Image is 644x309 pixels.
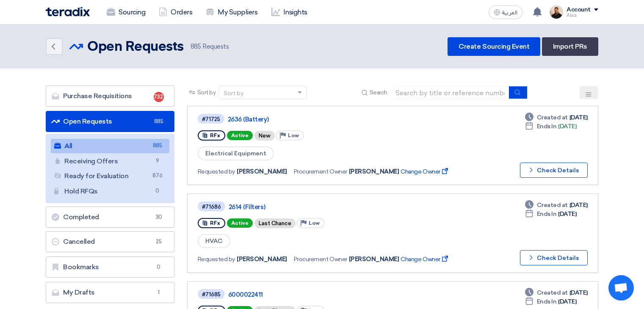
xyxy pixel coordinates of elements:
[154,237,164,246] span: 25
[46,282,174,303] a: My Drafts1
[502,10,517,16] span: العربية
[228,291,440,298] a: 6000022411
[265,3,314,22] a: Insights
[349,255,399,264] span: [PERSON_NAME]
[229,203,440,211] a: 2614 (Filters)
[46,7,90,17] img: Teradix logo
[46,111,174,132] a: Open Requests885
[51,169,169,183] a: Ready for Evaluation
[51,139,169,153] a: All
[525,122,577,131] div: [DATE]
[537,201,568,210] span: Created at
[154,288,164,297] span: 1
[537,288,568,297] span: Created at
[198,255,235,264] span: Requested by
[202,116,220,122] div: #71725
[152,171,163,180] span: 876
[100,3,152,22] a: Sourcing
[154,117,164,126] span: 885
[154,263,164,271] span: 0
[448,37,540,56] a: Create Sourcing Event
[525,297,577,306] div: [DATE]
[198,234,230,248] span: HVAC
[210,220,220,226] span: RFx
[46,86,174,107] a: Purchase Requisitions732
[525,288,588,297] div: [DATE]
[202,204,221,210] div: #71686
[525,210,577,218] div: [DATE]
[537,113,568,122] span: Created at
[294,255,347,264] span: Procurement Owner
[191,42,229,52] span: Requests
[254,218,296,228] div: Last Chance
[202,292,221,297] div: #71685
[525,113,588,122] div: [DATE]
[237,167,287,176] span: [PERSON_NAME]
[197,88,216,97] span: Sort by
[191,43,201,50] span: 885
[152,187,163,196] span: 0
[224,89,243,98] div: Sort by
[288,132,299,138] span: Low
[210,132,220,138] span: RFx
[391,86,509,99] input: Search by title or reference number
[309,220,320,226] span: Low
[152,157,163,166] span: 9
[154,213,164,221] span: 30
[198,167,235,176] span: Requested by
[46,257,174,278] a: Bookmarks0
[227,218,253,228] span: Active
[87,39,184,55] h2: Open Requests
[198,146,274,160] span: Electrical Equipment
[199,3,264,22] a: My Suppliers
[567,13,598,18] div: Alaa
[370,88,387,97] span: Search
[294,167,347,176] span: Procurement Owner
[46,207,174,228] a: Completed30
[154,92,164,102] span: 732
[51,184,169,199] a: Hold RFQs
[152,3,199,22] a: Orders
[537,297,557,306] span: Ends In
[489,6,522,19] button: العربية
[349,167,399,176] span: [PERSON_NAME]
[550,6,563,19] img: MAA_1717931611039.JPG
[237,255,287,264] span: [PERSON_NAME]
[537,122,557,131] span: Ends In
[608,275,634,301] div: Open chat
[46,231,174,252] a: Cancelled25
[537,210,557,218] span: Ends In
[567,6,591,14] div: Account
[542,37,598,56] a: Import PRs
[401,255,449,264] span: Change Owner
[228,116,439,123] a: 2636 (Battery)
[520,163,588,178] button: Check Details
[520,250,588,265] button: Check Details
[152,141,163,150] span: 885
[525,201,588,210] div: [DATE]
[227,131,253,140] span: Active
[401,167,449,176] span: Change Owner
[51,154,169,168] a: Receiving Offers
[254,131,275,141] div: New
